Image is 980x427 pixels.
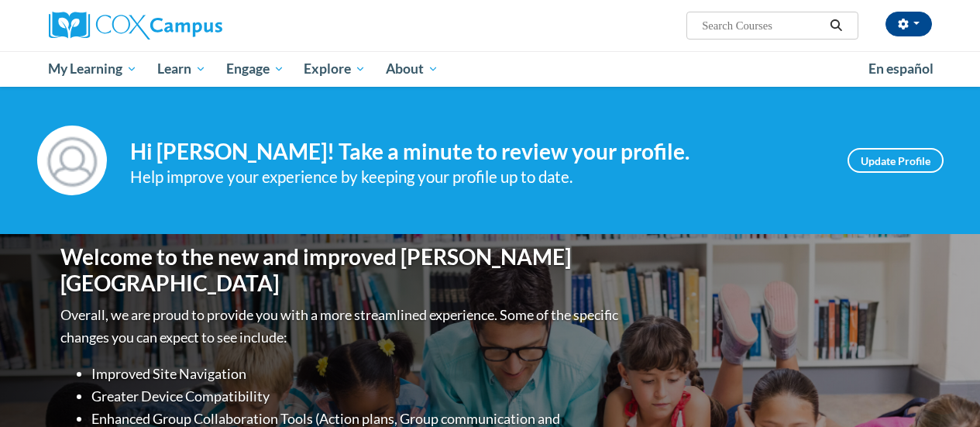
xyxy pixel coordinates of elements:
a: About [376,51,449,87]
div: Main menu [37,51,944,87]
h4: Hi [PERSON_NAME]! Take a minute to review your profile. [130,139,824,165]
button: Search [824,16,848,35]
a: Explore [294,51,376,87]
iframe: Button to launch messaging window [918,365,968,415]
li: Greater Device Compatibility [91,385,622,408]
a: My Learning [39,51,148,87]
span: Learn [157,60,206,78]
a: Engage [216,51,294,87]
a: En español [858,53,944,85]
input: Search Courses [700,16,824,35]
button: Account Settings [885,12,932,36]
a: Cox Campus [49,12,328,40]
span: My Learning [48,60,137,78]
a: Learn [147,51,216,87]
li: Improved Site Navigation [91,363,622,385]
p: Overall, we are proud to provide you with a more streamlined experience. Some of the specific cha... [60,304,622,349]
div: Help improve your experience by keeping your profile up to date. [130,164,824,190]
img: Cox Campus [49,12,222,40]
span: About [386,60,438,78]
span: Engage [226,60,284,78]
span: En español [868,60,934,77]
span: Explore [304,60,366,78]
h1: Welcome to the new and improved [PERSON_NAME][GEOGRAPHIC_DATA] [60,244,622,296]
img: Profile Image [37,126,107,195]
a: Update Profile [848,148,944,173]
